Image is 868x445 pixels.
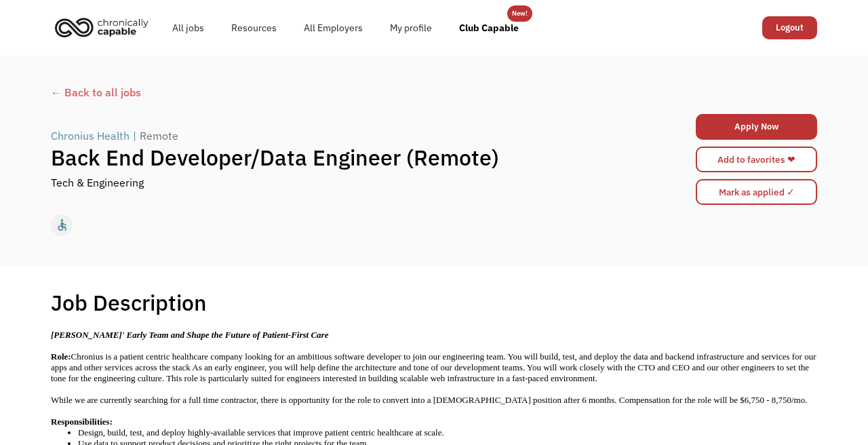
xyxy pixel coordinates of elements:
p: While we are currently searching for a full time contractor, there is opportunity for the role to... [51,395,817,406]
h1: Back End Developer/Data Engineer (Remote) [51,144,626,171]
a: All jobs [159,6,218,50]
div: accessible [55,215,69,235]
a: Club Capable [446,6,532,50]
strong: Responsibilities: [51,417,115,427]
div: Remote [140,128,178,144]
a: My profile [376,6,446,50]
a: Apply Now [696,114,817,140]
a: Add to favorites ❤ [696,147,817,172]
a: Logout [762,16,817,39]
img: Chronically Capable logo [51,12,153,42]
p: Chronius is a patient centric healthcare company looking for an ambitious software developer to j... [51,351,817,384]
input: Mark as applied ✓ [696,179,817,205]
strong: Role: [51,351,71,362]
div: Chronius Health [51,128,130,144]
form: Mark as applied form [696,176,817,208]
a: Resources [218,6,290,50]
a: Chronius Health|Remote [51,128,182,144]
li: Design, build, test, and deploy highly-available services that improve patient centric healthcare... [78,427,817,438]
div: | [133,128,136,144]
h1: Job Description [51,289,207,316]
em: [PERSON_NAME]' Early Team and Shape the Future of Patient-First Care [51,330,331,340]
div: New! [512,5,528,22]
a: All Employers [290,6,376,50]
div: Tech & Engineering [51,174,144,191]
a: ← Back to all jobs [51,84,817,100]
a: home [51,12,159,42]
